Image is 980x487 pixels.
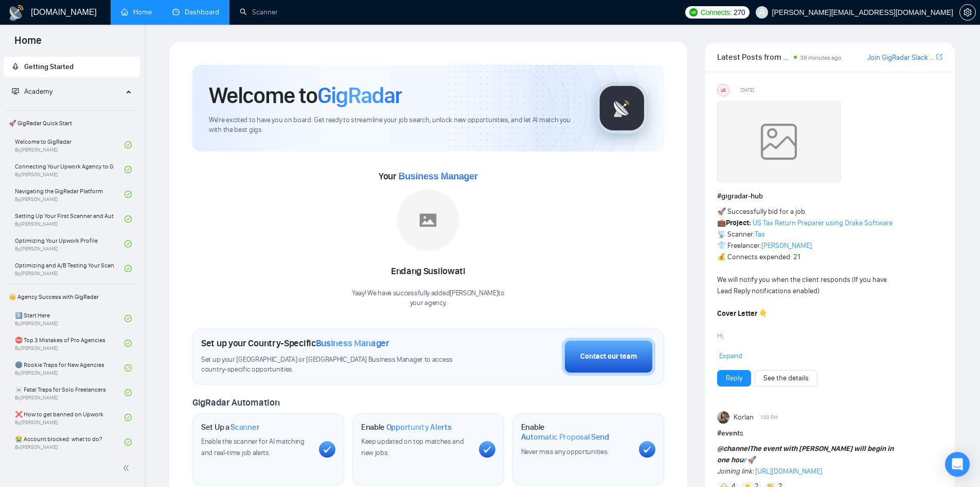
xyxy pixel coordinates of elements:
[386,422,452,432] span: Opportunity Alerts
[15,431,124,454] a: 😭 Account blocked: what to do?By[PERSON_NAME]
[562,338,655,376] button: Contact our team
[124,141,132,148] span: check-circle
[15,257,124,280] a: Optimizing and A/B Testing Your Scanner for Better ResultsBy[PERSON_NAME]
[521,432,609,442] span: Automatic Proposal Send
[124,215,132,223] span: check-circle
[15,357,124,379] a: 🌚 Rookie Traps for New AgenciesBy[PERSON_NAME]
[122,463,133,473] span: double-left
[15,332,124,355] a: ⛔ Top 3 Mistakes of Pro AgenciesBy[PERSON_NAME]
[753,219,893,227] a: US Tax Return Preparer using Drake Software
[867,52,934,63] a: Join GigRadar Slack Community
[317,81,402,109] span: GigRadar
[755,370,817,387] button: See the details
[124,439,132,446] span: check-circle
[230,422,259,432] span: Scanner
[726,219,751,227] strong: Project:
[209,81,402,109] h1: Welcome to
[717,191,942,202] h1: # gigradar-hub
[15,133,124,156] a: Welcome to GigRadarBy[PERSON_NAME]
[760,413,778,422] span: 1:00 PM
[201,437,305,457] span: Enable the scanner for AI matching and real-time job alerts.
[398,171,477,181] span: Business Manager
[15,406,124,429] a: ❌ How to get banned on UpworkBy[PERSON_NAME]
[379,171,478,182] span: Your
[15,208,124,230] a: Setting Up Your First Scanner and Auto-BidderBy[PERSON_NAME]
[734,412,754,423] span: Korlan
[240,8,278,16] a: searchScanner
[689,8,698,16] img: upwork-logo.png
[701,7,732,18] span: Connects:
[755,230,765,239] a: Tax
[743,456,746,464] a: r
[15,158,124,181] a: Connecting Your Upwork Agency to GigRadarBy[PERSON_NAME]
[24,87,52,96] span: Academy
[959,4,976,21] button: setting
[361,437,464,457] span: Keep updated on top matches and new jobs.
[521,422,631,442] h1: Enable
[580,351,637,362] div: Contact our team
[124,191,132,198] span: check-circle
[763,373,809,384] a: See the details
[209,115,580,135] span: We're excited to have you on board. Get ready to streamline your job search, unlock new opportuni...
[717,428,942,439] h1: # events
[124,364,132,372] span: check-circle
[718,85,729,96] div: US
[758,9,765,16] span: user
[717,370,751,387] button: Reply
[6,33,50,55] span: Home
[8,5,25,21] img: logo
[12,88,19,95] span: fund-projection-screen
[521,447,609,456] span: Never miss any opportunities.
[172,8,219,16] a: dashboardDashboard
[121,8,152,16] a: homeHome
[201,338,389,349] h1: Set up your Country-Specific
[717,51,791,63] span: Latest Posts from the GigRadar Community
[15,232,124,255] a: Optimizing Your Upwork ProfileBy[PERSON_NAME]
[717,467,754,476] em: Joining link:
[12,63,19,70] span: rocket
[124,240,132,247] span: check-circle
[352,298,505,308] p: your agency .
[24,62,74,71] span: Getting Started
[717,309,768,318] strong: Cover Letter 👇
[316,338,389,349] span: Business Manager
[596,82,648,134] img: gigradar-logo.png
[936,52,942,62] a: export
[740,86,754,95] span: [DATE]
[936,53,942,61] span: export
[201,355,474,375] span: Set up your [GEOGRAPHIC_DATA] or [GEOGRAPHIC_DATA] Business Manager to access country-specific op...
[4,57,140,77] li: Getting Started
[717,444,894,464] strong: The event with [PERSON_NAME] will begin in one hou
[201,422,259,432] h1: Set Up a
[15,381,124,404] a: ☠️ Fatal Traps for Solo FreelancersBy[PERSON_NAME]
[755,467,822,476] a: [URL][DOMAIN_NAME]
[717,411,729,424] img: Korlan
[124,414,132,421] span: check-circle
[747,456,756,464] span: 🚀
[124,340,132,347] span: check-circle
[124,265,132,272] span: check-circle
[12,87,52,96] span: Academy
[959,8,976,16] a: setting
[15,183,124,206] a: Navigating the GigRadar PlatformBy[PERSON_NAME]
[5,287,139,307] span: 👑 Agency Success with GigRadar
[361,422,452,432] h1: Enable
[734,7,745,18] span: 270
[124,389,132,396] span: check-circle
[726,373,742,384] a: Reply
[352,263,505,280] div: Endang Susilowati
[945,452,970,477] div: Open Intercom Messenger
[800,54,842,61] span: 39 minutes ago
[717,100,841,183] img: weqQh+iSagEgQAAAABJRU5ErkJggg==
[397,189,459,251] img: placeholder.png
[124,166,132,173] span: check-circle
[717,444,750,453] span: @channel
[5,113,139,133] span: 🚀 GigRadar Quick Start
[352,289,505,308] div: Yaay! We have successfully added [PERSON_NAME] to
[124,315,132,322] span: check-circle
[15,307,124,330] a: 1️⃣ Start HereBy[PERSON_NAME]
[719,351,742,360] span: Expand
[761,241,812,250] a: [PERSON_NAME]
[192,397,279,408] span: GigRadar Automation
